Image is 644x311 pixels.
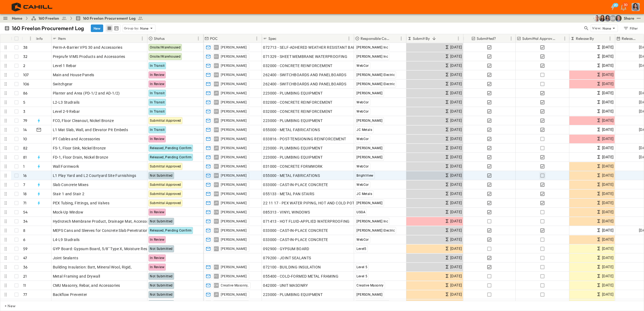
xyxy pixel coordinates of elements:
span: 071413 - HOT FLUID-APPLIED WATERPROOFING [263,219,349,224]
span: [DATE] [602,136,614,142]
span: Level5 [356,247,366,251]
span: [DATE] [602,163,614,169]
button: Menu [508,35,514,42]
span: [PERSON_NAME] [221,210,247,214]
span: FS-1, Floor Sink, Nickel Bronze [53,145,106,151]
span: [PERSON_NAME] [221,109,247,114]
span: Onsite/Warehoused [150,55,181,58]
span: [DATE] [602,44,614,50]
span: DB [214,75,218,75]
p: 8 [23,228,25,233]
span: Level 1 Rebar [53,63,77,68]
span: [PERSON_NAME] [221,183,247,187]
button: Sort [67,36,73,41]
span: [DATE] [450,246,462,252]
span: [DATE] [450,163,462,169]
button: Menu [139,35,146,42]
p: 59 [23,246,27,251]
button: kanban view [113,25,120,32]
span: In Transit [150,128,165,132]
span: [DATE] [450,145,462,151]
span: [DATE] [602,154,614,160]
span: SW [214,130,219,130]
span: 22 11 17 - PEX WATER PIPING, HOT AND COLD POTABLE WATER DISTRIBUTION [263,200,404,206]
span: 033000 - CAST-IN-PLACE CONCRETE [263,237,328,242]
div: Info [36,31,43,46]
span: [PERSON_NAME] [221,274,247,278]
span: [DATE] [602,246,614,252]
span: [DATE] [602,72,614,78]
span: [DATE] [602,181,614,188]
span: [PERSON_NAME] [221,164,247,169]
span: Stair 1 and Stair 2 [53,191,85,197]
button: Menu [562,35,568,42]
button: Menu [398,35,404,42]
span: [DATE] [450,200,462,206]
span: [DATE] [450,154,462,160]
span: GYP Board: Gypsum Board, 5/8" Type X, Moisture Resistant, Cement [PERSON_NAME] [53,246,204,251]
span: Mock-Up Window [53,209,84,215]
span: FC [214,249,218,249]
p: Release By [576,36,594,41]
p: 160 Freelon Procurement Log [12,25,84,32]
p: 47 [23,255,27,261]
span: [DATE] [602,236,614,243]
span: [PERSON_NAME] [221,173,247,178]
p: Spec [268,36,277,41]
span: 223000 - PLUMBING EQUIPMENT [263,145,323,151]
span: Submittal Approved [150,201,181,205]
span: In Transit [150,91,165,95]
span: In Review [150,256,164,260]
span: [PERSON_NAME] Inc [356,46,388,49]
span: Submittal Approved [150,192,181,196]
span: SW [214,194,219,194]
span: Main and House Panels [53,72,94,78]
p: Submitted? [477,36,496,41]
span: 085313 - VINYL WINDOWS [263,209,310,215]
span: In Transit [150,64,165,68]
span: Level 2-9 Rebar [53,109,80,114]
a: 160 Freelon Procurement Log [75,16,143,21]
span: 072100 - BUILDING INSULATION [263,264,321,270]
span: Building Insulation: Batt, Mineral Wool, Rigid, [53,264,132,270]
span: 042000 - UNIT MASONRY [263,283,308,288]
button: Menu [455,35,462,42]
span: WebCor [356,165,369,168]
p: 6 [23,237,25,242]
img: Fabiola Canchola (fcanchola@cahill-sf.com) [604,15,611,22]
span: In Review [150,137,164,141]
span: [PERSON_NAME] [221,155,247,159]
button: 20 [607,2,618,12]
span: L1 Mat Slab, Wall, and Elevator Pit Embeds [53,127,128,132]
button: Sort [392,36,398,41]
span: BrightView [356,174,373,177]
span: [PERSON_NAME] [221,219,247,223]
span: [DATE] [450,282,462,288]
span: [DATE] [602,99,614,105]
span: [DATE] [450,209,462,215]
span: 223000 - PLUMBING EQUIPMENT [263,155,323,160]
span: [PERSON_NAME] [356,119,382,123]
span: 032000 - CONCRETE REINFORCEMENT [263,63,332,68]
p: 36 [23,264,27,270]
button: Menu [27,35,34,42]
span: FCO, Floor Cleanout, Nickel Bronze [53,118,114,123]
span: ER [214,139,218,139]
button: Sort [278,36,284,41]
span: [DATE] [450,62,462,69]
span: Perm-A-Barrier VPS 30 and Accessories [53,45,123,50]
span: USGA [356,210,365,214]
button: Sort [557,36,563,41]
span: [DATE] [602,255,614,261]
span: Submittal Approved [150,183,181,187]
span: 033000 - CAST-IN-PLACE CONCRETE [263,182,328,187]
p: Item [58,36,66,41]
span: [PERSON_NAME] [221,192,247,196]
p: 32 [23,54,27,59]
span: In Transit [150,110,165,113]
